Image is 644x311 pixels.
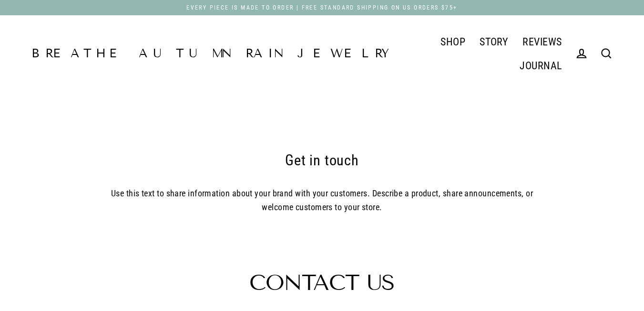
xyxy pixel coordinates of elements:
[512,54,569,77] a: JOURNAL
[433,30,472,54] a: SHOP
[472,30,515,54] a: STORY
[103,149,542,172] h2: Get in touch
[103,187,542,214] p: Use this text to share information about your brand with your customers. Describe a product, shar...
[395,30,569,77] div: Primary
[106,272,538,294] h2: Contact us
[515,30,569,54] a: REVIEWS
[31,48,395,60] a: Breathe Autumn Rain Jewelry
